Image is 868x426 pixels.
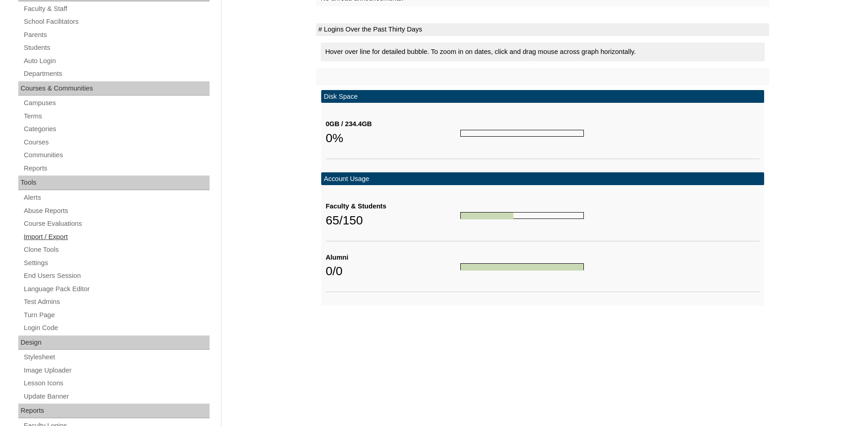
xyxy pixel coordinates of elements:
a: Settings [23,257,210,269]
div: Tools [18,176,210,190]
div: Reports [18,404,210,418]
div: 0/0 [326,262,460,280]
a: Categories [23,123,210,135]
div: Design [18,335,210,350]
a: Lesson Icons [23,378,210,389]
a: Departments [23,68,210,80]
a: Communities [23,149,210,161]
div: 0GB / 234.4GB [326,119,460,129]
a: Update Banner [23,391,210,402]
a: Students [23,42,210,53]
a: Login Code [23,322,210,334]
a: Auto Login [23,55,210,67]
a: School Facilitators [23,16,210,27]
td: Account Usage [321,172,764,186]
div: Hover over line for detailed bubble. To zoom in on dates, click and drag mouse across graph horiz... [321,43,765,61]
a: Course Evaluations [23,218,210,229]
a: Campuses [23,97,210,109]
a: Reports [23,163,210,174]
a: Parents [23,29,210,41]
a: Clone Tools [23,244,210,256]
a: Abuse Reports [23,205,210,217]
a: Turn Page [23,309,210,321]
td: Disk Space [321,90,764,103]
a: Stylesheet [23,351,210,363]
a: Faculty & Staff [23,3,210,15]
a: Alerts [23,192,210,203]
a: Test Admins [23,296,210,308]
div: Alumni [326,253,460,262]
div: Faculty & Students [326,202,460,211]
a: Terms [23,111,210,122]
a: Courses [23,137,210,148]
a: End Users Session [23,270,210,282]
a: Image Uploader [23,365,210,376]
div: Courses & Communities [18,81,210,96]
div: 65/150 [326,211,460,229]
a: Import / Export [23,231,210,243]
a: Language Pack Editor [23,283,210,295]
div: 0% [326,129,460,147]
td: # Logins Over the Past Thirty Days [316,23,769,36]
